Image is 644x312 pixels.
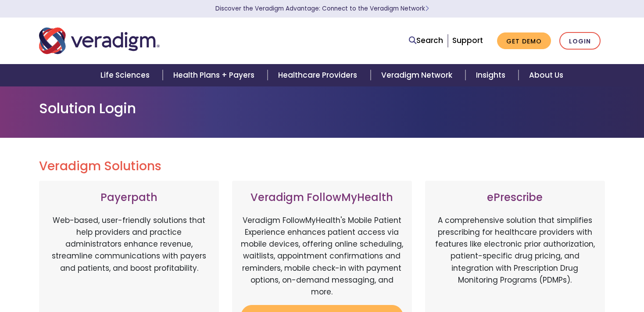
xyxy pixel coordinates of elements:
p: Web-based, user-friendly solutions that help providers and practice administrators enhance revenu... [48,215,210,307]
a: Health Plans + Payers [163,64,268,86]
span: Learn More [425,4,429,13]
img: Veradigm logo [39,26,160,55]
a: Insights [465,64,519,86]
a: About Us [519,64,574,86]
a: Veradigm Network [371,64,465,86]
a: Healthcare Providers [268,64,370,86]
a: Discover the Veradigm Advantage: Connect to the Veradigm NetworkLearn More [215,4,429,13]
h3: ePrescribe [434,191,596,204]
a: Get Demo [497,32,551,50]
h1: Solution Login [39,100,605,117]
a: Search [409,35,443,47]
p: A comprehensive solution that simplifies prescribing for healthcare providers with features like ... [434,215,596,307]
a: Life Sciences [90,64,163,86]
a: Login [559,32,601,50]
h3: Veradigm FollowMyHealth [241,191,403,204]
h3: Payerpath [48,191,210,204]
a: Support [452,35,483,46]
p: Veradigm FollowMyHealth's Mobile Patient Experience enhances patient access via mobile devices, o... [241,215,403,298]
h2: Veradigm Solutions [39,159,605,174]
